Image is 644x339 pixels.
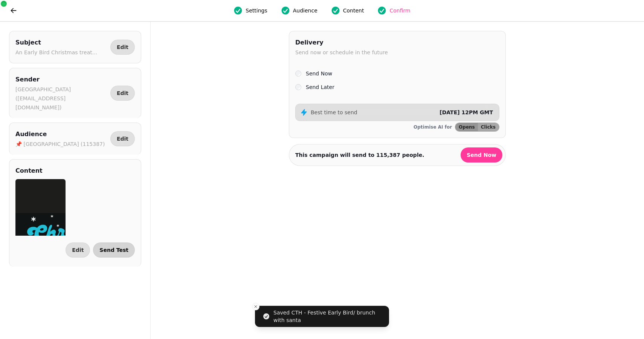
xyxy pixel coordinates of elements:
h2: Subject [15,37,97,48]
strong: 115,387 [376,152,400,158]
button: Edit [110,131,135,146]
span: Confirm [389,7,410,14]
span: [DATE] 12PM GMT [440,109,493,115]
button: go back [6,3,21,18]
span: Send Test [99,247,128,253]
button: Send Now [461,147,502,163]
label: Send Later [306,83,334,92]
p: 📌 [GEOGRAPHIC_DATA] (115387) [15,140,105,149]
h2: Content [15,166,43,176]
span: Edit [117,136,128,141]
span: Send Now [467,152,496,158]
button: Edit [110,86,135,101]
div: Saved CTH - Festive Early Bird/ brunch with santa [273,309,386,324]
span: Edit [117,91,128,96]
button: Opens [455,123,478,131]
span: Edit [72,247,84,253]
label: Send Now [306,69,332,78]
span: Clicks [481,125,496,129]
p: An Early Bird Christmas treat... [15,48,97,57]
button: Clicks [478,123,499,131]
span: Content [343,7,364,14]
span: Settings [246,7,267,14]
p: [GEOGRAPHIC_DATA] ([EMAIL_ADDRESS][DOMAIN_NAME]) [15,85,107,112]
button: Edit [110,40,135,55]
h2: Delivery [295,37,388,48]
button: Edit [66,242,90,258]
p: This campaign will send to people. [295,151,424,159]
p: Best time to send [311,109,357,116]
span: Opens [459,125,475,129]
button: Close toast [252,303,259,310]
span: Audience [293,7,317,14]
h2: Sender [15,74,107,85]
p: Send now or schedule in the future [295,48,388,57]
button: Send Test [93,242,135,258]
h2: Audience [15,129,105,140]
p: Optimise AI for [414,124,452,130]
span: Edit [117,44,128,50]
